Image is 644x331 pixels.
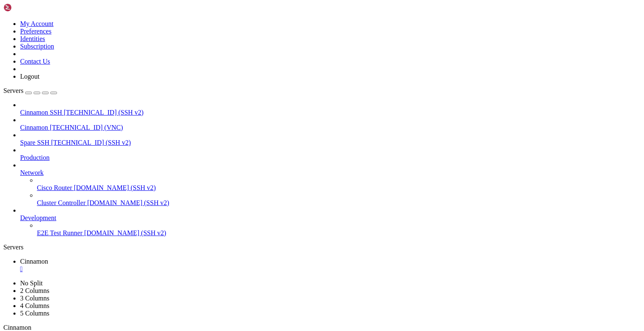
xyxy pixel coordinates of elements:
a: Servers [3,87,57,94]
a: Network [20,169,641,177]
span: Cinnamon [20,258,48,265]
span: Cinnamon [20,124,48,131]
span: Development [20,214,56,221]
a: Cinnamon [TECHNICAL_ID] (VNC) [20,124,641,131]
a: 2 Columns [20,287,49,294]
span: [DOMAIN_NAME] (SSH v2) [87,199,169,206]
li: E2E Test Runner [DOMAIN_NAME] (SSH v2) [37,222,641,237]
li: Development [20,207,641,237]
a: Development [20,214,641,222]
a: Cinnamon SSH [TECHNICAL_ID] (SSH v2) [20,109,641,116]
li: Cinnamon [TECHNICAL_ID] (VNC) [20,116,641,131]
img: Shellngn [3,3,52,12]
a: 3 Columns [20,295,49,302]
li: Network [20,162,641,207]
li: Cluster Controller [DOMAIN_NAME] (SSH v2) [37,192,641,207]
span: [DOMAIN_NAME] (SSH v2) [84,229,166,236]
a: Cinnamon [20,258,641,273]
a: Preferences [20,28,52,35]
span: E2E Test Runner [37,229,83,236]
a: My Account [20,20,54,27]
span: Servers [3,87,23,94]
a:  [20,265,641,273]
a: Logout [20,73,39,80]
span: Spare SSH [20,139,49,146]
li: Cisco Router [DOMAIN_NAME] (SSH v2) [37,177,641,192]
span: [TECHNICAL_ID] (SSH v2) [64,109,143,116]
li: Spare SSH [TECHNICAL_ID] (SSH v2) [20,131,641,146]
a: Contact Us [20,58,50,65]
span: [TECHNICAL_ID] (SSH v2) [51,139,131,146]
span: Network [20,169,44,176]
a: No Split [20,280,43,287]
span: Production [20,154,49,161]
span: Cinnamon [3,324,31,331]
a: Cluster Controller [DOMAIN_NAME] (SSH v2) [37,199,641,207]
a: Production [20,154,641,162]
li: Cinnamon SSH [TECHNICAL_ID] (SSH v2) [20,101,641,116]
a: 4 Columns [20,302,49,309]
a: Subscription [20,43,54,50]
a: Cisco Router [DOMAIN_NAME] (SSH v2) [37,184,641,192]
span: Cinnamon SSH [20,109,62,116]
a: E2E Test Runner [DOMAIN_NAME] (SSH v2) [37,229,641,237]
span: Cisco Router [37,184,72,191]
div: Servers [3,244,641,251]
span: [DOMAIN_NAME] (SSH v2) [74,184,156,191]
a: 5 Columns [20,310,49,317]
span: Cluster Controller [37,199,86,206]
li: Production [20,146,641,162]
span: [TECHNICAL_ID] (VNC) [50,124,123,131]
a: Identities [20,35,45,42]
a: Spare SSH [TECHNICAL_ID] (SSH v2) [20,139,641,146]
